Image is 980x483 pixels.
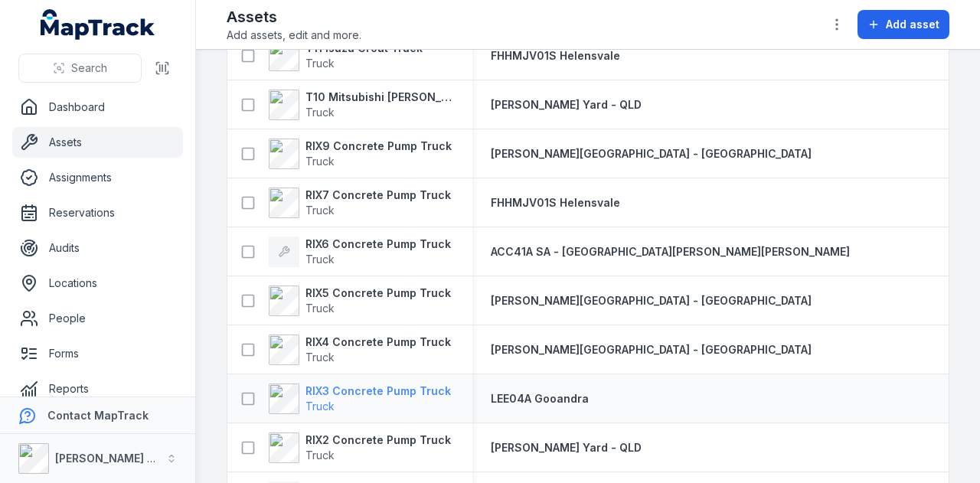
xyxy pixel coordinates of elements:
[12,162,183,193] a: Assignments
[305,90,454,105] strong: T10 Mitsubishi [PERSON_NAME] with Hiab
[491,146,812,162] a: [PERSON_NAME][GEOGRAPHIC_DATA] - [GEOGRAPHIC_DATA]
[491,342,812,357] a: [PERSON_NAME][GEOGRAPHIC_DATA] - [GEOGRAPHIC_DATA]
[12,268,183,299] a: Locations
[886,17,939,32] span: Add asset
[269,139,452,169] a: RIX9 Concrete Pump TruckTruck
[71,60,107,76] span: Search
[269,188,451,218] a: RIX7 Concrete Pump TruckTruck
[491,293,812,308] a: [PERSON_NAME][GEOGRAPHIC_DATA] - [GEOGRAPHIC_DATA]
[12,127,183,158] a: Assets
[18,54,142,83] button: Search
[269,335,451,365] a: RIX4 Concrete Pump TruckTruck
[12,338,183,369] a: Forms
[491,98,642,111] span: [PERSON_NAME] Yard - QLD
[491,147,812,160] span: [PERSON_NAME][GEOGRAPHIC_DATA] - [GEOGRAPHIC_DATA]
[491,196,620,209] span: FHHMJV01S Helensvale
[305,335,451,350] strong: RIX4 Concrete Pump Truck
[305,139,452,154] strong: RIX9 Concrete Pump Truck
[305,383,451,399] strong: RIX3 Concrete Pump Truck
[269,383,451,414] a: RIX3 Concrete Pump TruckTruck
[47,409,149,422] strong: Contact MapTrack
[12,197,183,228] a: Reservations
[305,57,335,70] span: Truck
[491,48,620,64] a: FHHMJV01S Helensvale
[305,188,451,203] strong: RIX7 Concrete Pump Truck
[491,391,589,406] a: LEE04A Gooandra
[41,9,155,40] a: MapTrack
[305,302,335,315] span: Truck
[12,374,183,404] a: Reports
[12,233,183,263] a: Audits
[227,6,361,28] h2: Assets
[305,449,335,462] span: Truck
[305,155,335,168] span: Truck
[269,90,454,120] a: T10 Mitsubishi [PERSON_NAME] with HiabTruck
[491,49,620,62] span: FHHMJV01S Helensvale
[491,343,812,356] span: [PERSON_NAME][GEOGRAPHIC_DATA] - [GEOGRAPHIC_DATA]
[305,351,335,364] span: Truck
[491,245,850,258] span: ACC41A SA - [GEOGRAPHIC_DATA][PERSON_NAME][PERSON_NAME]
[857,10,949,39] button: Add asset
[305,432,451,448] strong: RIX2 Concrete Pump Truck
[491,392,589,405] span: LEE04A Gooandra
[305,204,335,217] span: Truck
[305,237,451,252] strong: RIX6 Concrete Pump Truck
[491,441,642,454] span: [PERSON_NAME] Yard - QLD
[269,41,423,71] a: T11 Isuzu Grout TruckTruck
[269,432,451,463] a: RIX2 Concrete Pump TruckTruck
[305,400,335,413] span: Truck
[305,106,335,119] span: Truck
[305,286,451,301] strong: RIX5 Concrete Pump Truck
[12,92,183,122] a: Dashboard
[227,28,361,43] span: Add assets, edit and more.
[12,303,183,334] a: People
[305,253,335,266] span: Truck
[491,440,642,455] a: [PERSON_NAME] Yard - QLD
[55,452,181,465] strong: [PERSON_NAME] Group
[269,286,451,316] a: RIX5 Concrete Pump TruckTruck
[491,195,620,210] a: FHHMJV01S Helensvale
[491,294,812,307] span: [PERSON_NAME][GEOGRAPHIC_DATA] - [GEOGRAPHIC_DATA]
[491,244,850,259] a: ACC41A SA - [GEOGRAPHIC_DATA][PERSON_NAME][PERSON_NAME]
[269,237,451,267] a: RIX6 Concrete Pump TruckTruck
[491,97,642,113] a: [PERSON_NAME] Yard - QLD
